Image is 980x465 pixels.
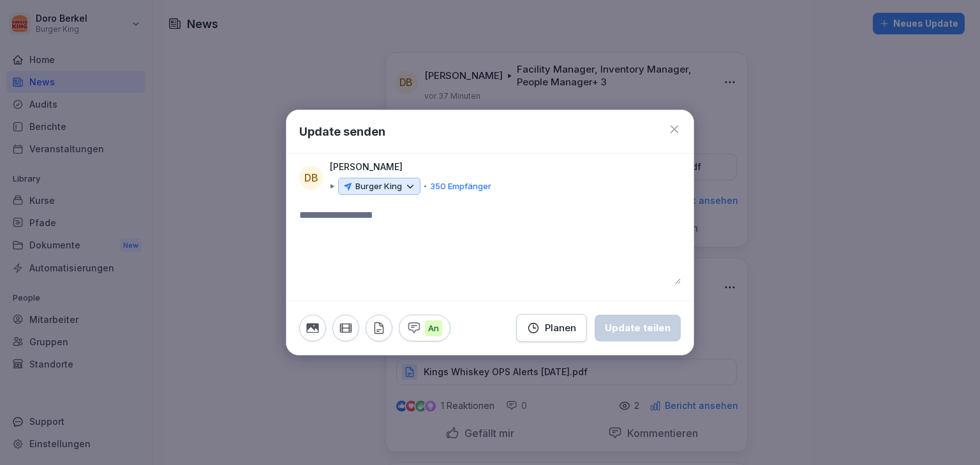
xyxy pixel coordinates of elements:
[516,314,587,342] button: Planen
[430,180,491,193] p: 350 Empfänger
[399,315,450,341] button: An
[605,321,671,335] div: Update teilen
[299,123,385,140] h1: Update senden
[595,315,681,341] button: Update teilen
[299,166,323,190] div: DB
[425,320,442,337] p: An
[330,160,403,174] p: [PERSON_NAME]
[355,180,402,193] p: Burger King
[527,321,576,335] div: Planen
